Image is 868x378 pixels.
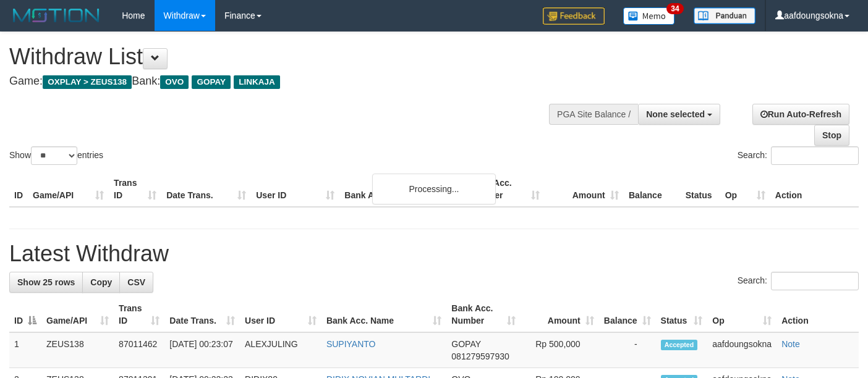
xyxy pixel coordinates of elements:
[9,44,566,69] h1: Withdraw List
[9,297,41,332] th: ID: activate to sort column descending
[160,75,189,89] span: OVO
[372,174,496,204] div: Processing...
[770,172,859,207] th: Action
[543,7,605,25] img: Feedback.jpg
[9,6,103,25] img: MOTION_logo.png
[694,7,755,24] img: panduan.png
[646,109,705,119] span: None selected
[451,339,480,349] span: GOPAY
[9,172,28,207] th: ID
[549,104,638,125] div: PGA Site Balance /
[161,172,251,207] th: Date Trans.
[41,332,114,368] td: ZEUS138
[666,3,683,14] span: 34
[114,332,164,368] td: 87011462
[521,332,598,368] td: Rp 500,000
[82,272,120,293] a: Copy
[240,332,321,368] td: ALEXJULING
[339,172,465,207] th: Bank Acc. Name
[681,172,720,207] th: Status
[661,340,698,350] span: Accepted
[638,104,720,125] button: None selected
[321,297,446,332] th: Bank Acc. Name: activate to sort column ascending
[119,272,153,293] a: CSV
[240,297,321,332] th: User ID: activate to sort column ascending
[545,172,624,207] th: Amount
[9,146,103,165] label: Show entries
[114,297,164,332] th: Trans ID: activate to sort column ascending
[465,172,544,207] th: Bank Acc. Number
[781,339,800,349] a: Note
[9,272,83,293] a: Show 25 rows
[707,297,777,332] th: Op: activate to sort column ascending
[251,172,339,207] th: User ID
[656,297,708,332] th: Status: activate to sort column ascending
[127,277,145,287] span: CSV
[599,332,656,368] td: -
[599,297,656,332] th: Balance: activate to sort column ascending
[771,146,859,165] input: Search:
[738,272,859,290] label: Search:
[771,272,859,290] input: Search:
[738,146,859,165] label: Search:
[234,75,280,89] span: LINKAJA
[9,75,566,88] h4: Game: Bank:
[41,297,114,332] th: Game/API: activate to sort column ascending
[17,277,75,287] span: Show 25 rows
[777,297,859,332] th: Action
[814,125,849,146] a: Stop
[9,332,41,368] td: 1
[720,172,770,207] th: Op
[164,297,240,332] th: Date Trans.: activate to sort column ascending
[164,332,240,368] td: [DATE] 00:23:07
[326,339,376,349] a: SUPIYANTO
[90,277,112,287] span: Copy
[192,75,231,89] span: GOPAY
[752,104,849,125] a: Run Auto-Refresh
[623,7,675,25] img: Button%20Memo.svg
[707,332,777,368] td: aafdoungsokna
[9,241,859,266] h1: Latest Withdraw
[31,146,77,165] select: Showentries
[521,297,598,332] th: Amount: activate to sort column ascending
[109,172,161,207] th: Trans ID
[28,172,109,207] th: Game/API
[446,297,521,332] th: Bank Acc. Number: activate to sort column ascending
[43,75,132,89] span: OXPLAY > ZEUS138
[624,172,681,207] th: Balance
[451,351,509,361] span: Copy 081279597930 to clipboard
